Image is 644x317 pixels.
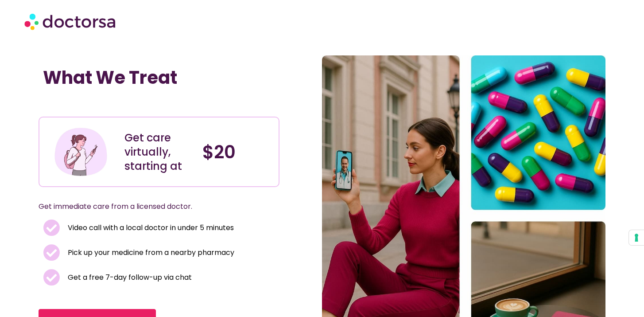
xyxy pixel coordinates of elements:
[66,222,234,234] span: Video call with a local doctor in under 5 minutes
[53,124,109,180] img: Illustration depicting a young woman in a casual outfit, engaged with her smartphone. She has a p...
[39,200,258,213] p: Get immediate care from a licensed doctor.
[43,67,275,88] h1: What We Treat
[66,247,234,259] span: Pick up your medicine from a nearby pharmacy
[202,141,272,163] h4: $20
[124,131,194,173] div: Get care virtually, starting at
[43,97,176,108] iframe: Customer reviews powered by Trustpilot
[629,230,644,245] button: Your consent preferences for tracking technologies
[66,271,192,284] span: Get a free 7-day follow-up via chat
